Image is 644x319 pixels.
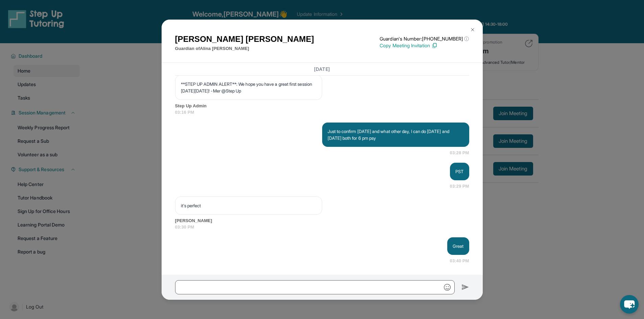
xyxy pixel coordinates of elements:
span: 03:16 PM [175,109,469,116]
p: it's perfect [181,202,316,209]
h1: [PERSON_NAME] [PERSON_NAME] [175,33,314,45]
p: Great [453,243,463,249]
span: 03:30 PM [175,224,469,231]
img: Close Icon [470,27,475,32]
span: 03:28 PM [450,150,469,156]
p: Copy Meeting Invitation [380,42,469,49]
button: chat-button [620,295,639,314]
p: Just to confirm [DATE] and what other day, I can do [DATE] and [DATE] both for 6 pm psy [328,128,464,141]
p: Guardian's Number: [PHONE_NUMBER] [380,35,469,42]
img: Emoji [444,284,451,291]
span: ⓘ [464,35,469,42]
span: [PERSON_NAME] [175,217,469,224]
p: Guardian of Alina [PERSON_NAME] [175,45,314,52]
span: 03:29 PM [450,183,469,190]
img: Copy Icon [431,43,437,49]
span: Step Up Admin [175,103,469,109]
span: 03:40 PM [450,258,469,264]
p: **STEP UP ADMIN ALERT**: We hope you have a great first session [DATE][DATE]! -Mer @Step Up [181,81,316,94]
h3: [DATE] [175,65,469,72]
img: Send icon [461,283,469,291]
p: PST [455,168,463,175]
